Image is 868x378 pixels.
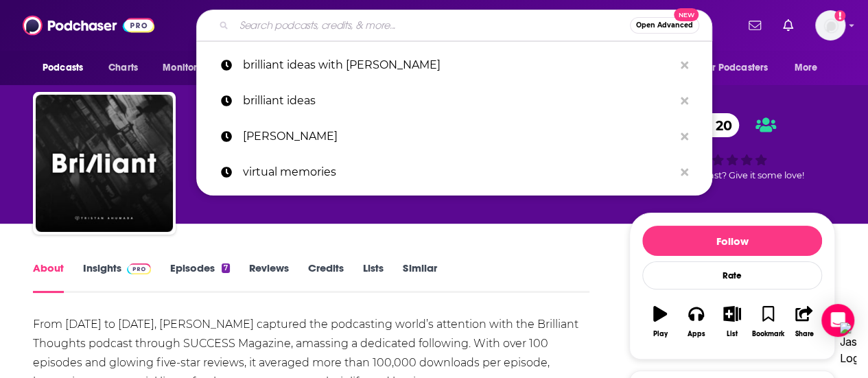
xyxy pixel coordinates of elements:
[243,154,674,190] p: virtual memories
[815,10,845,40] button: Show profile menu
[630,17,699,34] button: Open AdvancedNew
[815,10,845,40] img: User Profile
[196,119,712,154] a: [PERSON_NAME]
[308,261,344,293] a: Credits
[815,10,845,40] span: Logged in as RebRoz5
[642,226,822,256] button: Follow
[222,263,230,273] div: 7
[714,297,750,346] button: List
[196,154,712,190] a: virtual memories
[785,55,835,81] button: open menu
[127,263,151,274] img: Podchaser Pro
[33,261,64,293] a: About
[23,12,154,38] img: Podchaser - Follow, Share and Rate Podcasts
[33,55,101,81] button: open menu
[403,261,436,293] a: Similar
[629,104,835,189] div: 20Good podcast? Give it some love!
[196,83,712,119] a: brilliant ideas
[750,297,786,346] button: Bookmark
[642,297,678,346] button: Play
[821,304,854,337] div: Open Intercom Messenger
[678,297,714,346] button: Apps
[642,261,822,290] div: Rate
[795,330,813,338] div: Share
[99,55,146,81] a: Charts
[243,83,674,119] p: brilliant ideas
[834,10,845,21] svg: Add a profile image
[674,8,699,21] span: New
[234,14,630,36] input: Search podcasts, credits, & more...
[243,47,674,83] p: brilliant ideas with tristan
[363,261,384,293] a: Lists
[108,58,138,78] span: Charts
[688,113,739,137] a: 20
[786,297,822,346] button: Share
[702,58,768,78] span: For Podcasters
[83,261,151,293] a: InsightsPodchaser Pro
[693,55,788,81] button: open menu
[43,58,83,78] span: Podcasts
[196,10,712,41] div: Search podcasts, credits, & more...
[170,261,230,293] a: Episodes7
[153,55,229,81] button: open menu
[653,330,668,338] div: Play
[36,95,173,232] img: Brilliant Podcast
[702,113,739,137] span: 20
[795,58,818,78] span: More
[636,22,693,29] span: Open Advanced
[777,14,799,37] a: Show notifications dropdown
[752,330,784,338] div: Bookmark
[249,261,289,293] a: Reviews
[743,14,766,37] a: Show notifications dropdown
[196,47,712,83] a: brilliant ideas with [PERSON_NAME]
[727,330,738,338] div: List
[688,330,705,338] div: Apps
[660,170,804,180] span: Good podcast? Give it some love!
[243,119,674,154] p: dan harris
[163,58,211,78] span: Monitoring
